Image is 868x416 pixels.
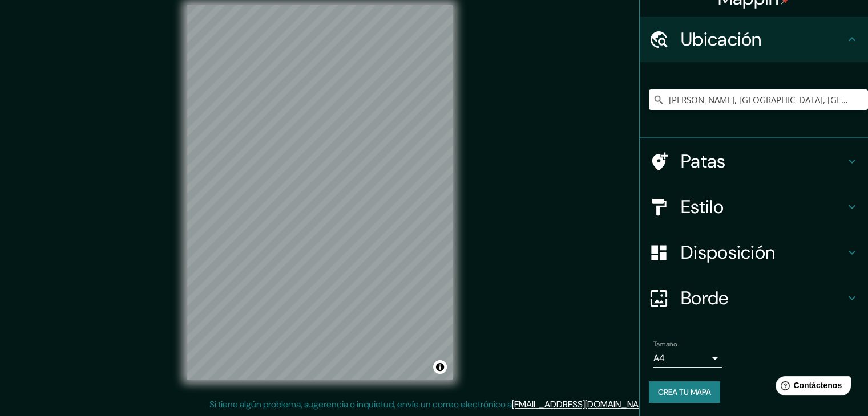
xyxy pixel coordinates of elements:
font: Ubicación [681,27,762,51]
font: Crea tu mapa [658,387,711,397]
font: Si tiene algún problema, sugerencia o inquietud, envíe un correo electrónico a [209,398,512,410]
font: Patas [681,149,726,173]
iframe: Lanzador de widgets de ayuda [766,372,855,403]
div: Patas [640,138,868,184]
div: Estilo [640,184,868,230]
font: Disposición [681,240,775,264]
div: Disposición [640,230,868,275]
font: Estilo [681,195,724,219]
input: Elige tu ciudad o zona [649,89,868,110]
div: A4 [653,349,722,368]
button: Crea tu mapa [649,381,720,403]
font: Borde [681,286,729,310]
canvas: Mapa [187,5,453,380]
a: [EMAIL_ADDRESS][DOMAIN_NAME] [512,398,653,410]
font: Tamaño [653,340,677,349]
button: Activar o desactivar atribución [433,360,447,374]
div: Borde [640,275,868,321]
div: Ubicación [640,17,868,62]
font: A4 [653,352,665,364]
